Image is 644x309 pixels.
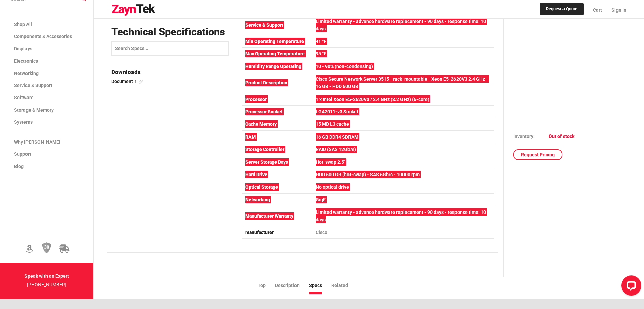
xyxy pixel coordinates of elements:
td: LGA2011-v3 Socket [312,105,494,118]
h3: Technical Specifications [111,26,233,38]
td: Max Operating Temperature [242,47,312,60]
td: HDD 600 GB (hot-swap) - SAS 6Gb/s - 10000 rpm [312,168,494,181]
td: Cisco Secure Network Server 3515 - rack-mountable - Xeon E5-2620V3 2.4 GHz - 16 GB - HDD 600 GB [312,73,494,93]
a: Document 1 [111,78,233,85]
a: Sign In [607,2,626,18]
span: Why [PERSON_NAME] [14,139,60,145]
td: 15 MB L3 cache [312,118,494,130]
img: 30 Day Return Policy [42,242,51,254]
td: Optical Storage [242,181,312,193]
td: No optical drive [312,181,494,193]
span: Components & Accessories [14,34,72,39]
input: Search Specs... [111,41,229,56]
h4: Downloads [111,68,233,76]
span: Service & Support [14,83,52,88]
td: Product Description [242,73,312,93]
li: Top [258,282,275,289]
span: Cart [593,7,602,13]
span: Displays [14,46,32,51]
td: Processor [242,93,312,105]
td: Hot-swap 2.5" [312,156,494,168]
td: Inventory [513,132,549,140]
td: Manufacturer Warranty [242,206,312,226]
span: Software [14,95,34,100]
li: Related [331,282,358,289]
td: Service & Support [242,15,312,35]
span: Shop All [14,22,32,27]
a: Request a Quote [540,3,584,16]
td: Hard Drive [242,168,312,181]
li: Description [275,282,309,289]
span: Electronics [14,58,38,64]
td: Networking [242,193,312,206]
li: Specs [309,282,331,289]
img: logo [111,4,156,16]
td: 1 x Intel Xeon E5-2620V3 / 2.4 GHz (3.2 GHz) (6-core) [312,93,494,105]
span: Networking [14,70,39,76]
td: Min Operating Temperature [242,35,312,47]
td: GigE [312,193,494,206]
a: Request Pricing [513,149,562,160]
iframe: LiveChat chat widget [616,273,644,301]
td: Processor Socket [242,105,312,118]
td: RAM [242,130,312,143]
a: Cart [588,2,607,18]
td: Server Storage Bays [242,156,312,168]
td: Cisco [312,226,494,238]
td: 41 °F [312,35,494,47]
td: manufacturer [242,226,312,238]
td: 10 - 90% (non-condensing) [312,60,494,73]
span: Systems [14,119,33,125]
td: Limited warranty - advance hardware replacement - 90 days - response time: 10 days [312,15,494,35]
span: Out of stock [549,133,575,139]
span: Storage & Memory [14,107,54,112]
td: 95 °F [312,47,494,60]
a: [PHONE_NUMBER] [27,282,66,287]
span: Blog [14,163,24,169]
td: Limited warranty - advance hardware replacement - 90 days - response time: 10 days [312,206,494,226]
strong: Speak with an Expert [24,273,69,279]
td: RAID (SAS 12Gb/s) [312,143,494,156]
td: 16 GB DDR4 SDRAM [312,130,494,143]
td: Cache Memory [242,118,312,130]
td: Storage Controller [242,143,312,156]
td: Humidity Range Operating [242,60,312,73]
span: Support [14,151,31,157]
